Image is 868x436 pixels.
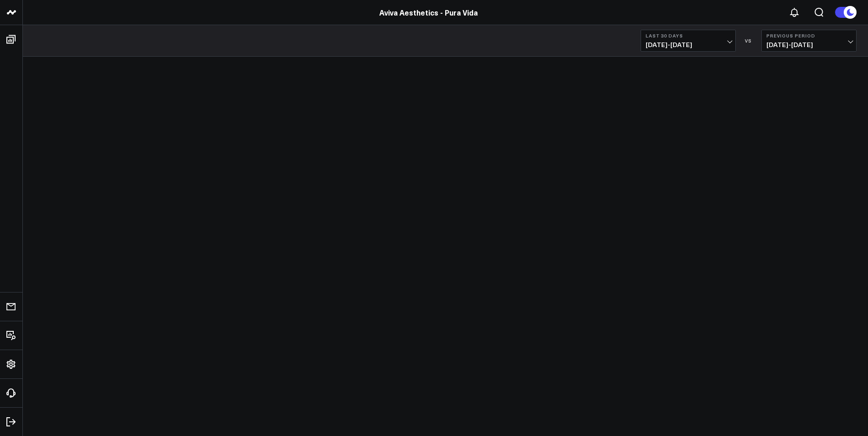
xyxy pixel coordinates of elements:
b: Last 30 Days [646,33,731,38]
span: [DATE] - [DATE] [766,41,852,48]
span: [DATE] - [DATE] [646,41,731,48]
button: Previous Period[DATE]-[DATE] [761,30,857,52]
div: VS [740,38,757,43]
a: Aviva Aesthetics - Pura Vida [379,7,478,17]
b: Previous Period [766,33,852,38]
button: Last 30 Days[DATE]-[DATE] [641,30,736,52]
